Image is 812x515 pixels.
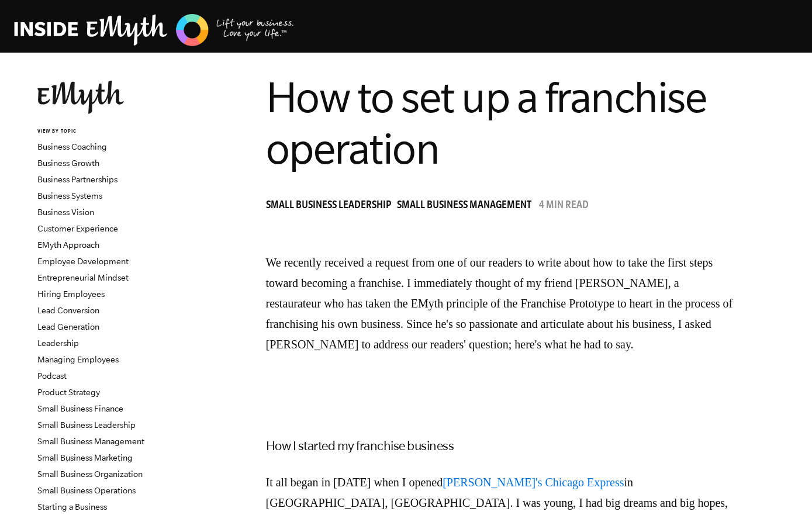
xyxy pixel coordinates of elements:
[37,322,99,331] a: Lead Generation
[37,338,79,348] a: Leadership
[37,453,133,462] a: Small Business Marketing
[37,388,100,397] a: Product Strategy
[397,201,537,212] a: Small Business Management
[266,253,734,355] p: We recently received a request from one of our readers to write about how to take the first steps...
[37,273,129,282] a: Entrepreneurial Mindset
[37,257,129,266] a: Employee Development
[37,355,119,364] a: Managing Employees
[266,436,734,455] h3: How I started my franchise business
[37,437,144,446] a: Small Business Management
[37,224,118,233] a: Customer Experience
[443,476,624,489] a: [PERSON_NAME]'s Chicago Express
[37,371,67,381] a: Podcast
[37,420,136,430] a: Small Business Leadership
[37,502,107,511] a: Starting a Business
[37,158,99,168] a: Business Growth
[37,486,136,495] a: Small Business Operations
[266,201,397,212] a: Small Business Leadership
[37,191,102,201] a: Business Systems
[37,175,118,184] a: Business Partnerships
[397,201,531,212] span: Small Business Management
[14,12,295,48] img: EMyth Business Coaching
[37,469,143,479] a: Small Business Organization
[539,201,589,212] p: 4 min read
[266,73,707,172] span: How to set up a franchise operation
[37,306,99,315] a: Lead Conversion
[37,208,94,217] a: Business Vision
[266,201,391,212] span: Small Business Leadership
[37,142,107,151] a: Business Coaching
[37,128,178,136] h6: VIEW BY TOPIC
[37,240,99,250] a: EMyth Approach
[37,81,124,114] img: EMyth
[37,404,123,413] a: Small Business Finance
[37,289,105,299] a: Hiring Employees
